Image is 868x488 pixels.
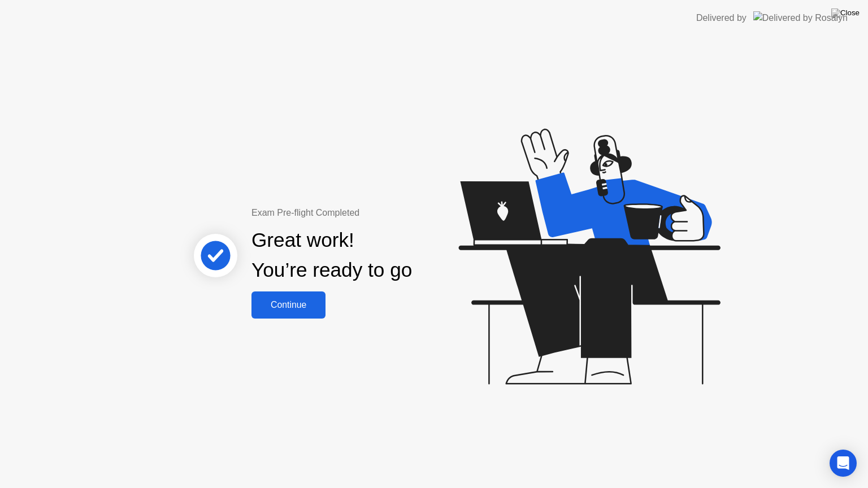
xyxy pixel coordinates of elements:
[753,11,848,24] img: Delivered by Rosalyn
[255,300,322,310] div: Continue
[830,450,857,477] div: Open Intercom Messenger
[251,206,485,220] div: Exam Pre-flight Completed
[831,8,860,18] img: Close
[251,225,412,285] div: Great work! You’re ready to go
[696,11,747,25] div: Delivered by
[251,291,325,319] button: Continue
